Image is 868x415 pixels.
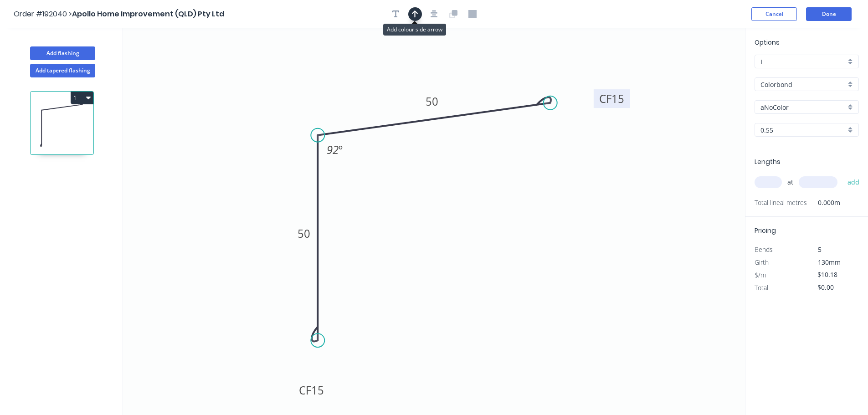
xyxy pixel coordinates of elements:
[327,142,339,157] tspan: 92
[760,102,846,112] input: Colour
[30,64,95,77] button: Add tapered flashing
[755,226,776,235] span: Pricing
[843,174,864,190] button: add
[383,24,446,36] div: Add colour side arrow
[806,7,852,21] button: Done
[339,142,343,157] tspan: º
[755,258,769,266] span: Girth
[818,258,841,266] span: 130mm
[755,271,766,279] span: $/m
[787,176,793,189] span: at
[751,7,797,21] button: Cancel
[755,245,773,254] span: Bends
[755,38,780,47] span: Options
[599,91,611,106] tspan: CF
[311,383,324,398] tspan: 15
[426,94,438,109] tspan: 50
[611,91,624,106] tspan: 15
[760,80,846,89] input: Material
[760,125,846,135] input: Thickness
[14,9,72,19] span: Order #192040 >
[818,245,822,254] span: 5
[755,196,807,209] span: Total lineal metres
[123,28,745,415] svg: 0
[30,46,95,60] button: Add flashing
[760,57,846,67] input: Price level
[299,383,311,398] tspan: CF
[755,283,768,292] span: Total
[298,226,310,241] tspan: 50
[807,196,840,209] span: 0.000m
[72,9,224,19] span: Apollo Home Improvement (QLD) Pty Ltd
[71,92,93,104] button: 1
[755,157,781,166] span: Lengths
